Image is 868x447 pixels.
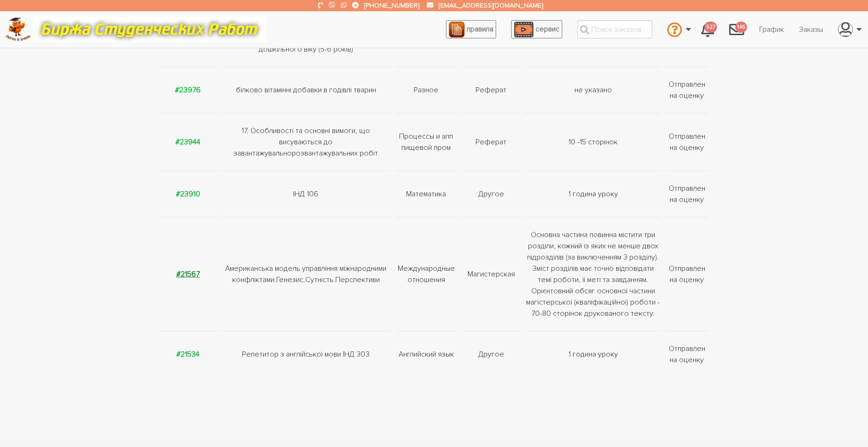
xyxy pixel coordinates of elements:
td: Другое [459,331,523,378]
a: [PHONE_NUMBER] [364,1,419,9]
a: 146 [722,17,752,42]
a: #23944 [175,137,200,147]
td: 10 -15 сторінок [523,113,663,171]
td: не указано [523,67,663,113]
td: Отправлен на оценку [663,331,709,378]
td: Процессы и апп пищевой пром [393,113,460,171]
td: Международные отношения [393,217,460,331]
input: Поиск заказов [577,20,652,38]
td: Основна частина повинна містити три розділи, кожний із яких не менше двох підрозділів (за виключе... [523,217,663,331]
td: Математика [393,171,460,217]
td: білково вітамінні добавки в годівлі тварин [219,67,393,113]
a: Заказы [792,21,830,38]
td: ІНД 106 [219,171,393,217]
td: Английский язык [393,331,460,378]
a: сервис [511,20,562,38]
td: Отправлен на оценку [663,217,709,331]
td: Отправлен на оценку [663,113,709,171]
img: agreement_icon-feca34a61ba7f3d1581b08bc946b2ec1ccb426f67415f344566775c155b7f62c.png [449,22,465,37]
td: Отправлен на оценку [663,67,709,113]
td: Магистерская [459,217,523,331]
span: 146 [735,22,747,33]
td: Американська модель управління міжнародними конфліктами.Генезис.Сутність.Перспективи [219,217,393,331]
a: правила [446,20,496,38]
span: правила [467,24,493,34]
a: #23910 [176,189,200,199]
td: Отправлен на оценку [663,171,709,217]
span: сервис [536,24,559,34]
td: Другое [459,171,523,217]
td: Репетитор з англійської мови ІНД 303 [219,331,393,378]
a: #23976 [175,85,201,95]
span: 527 [704,22,717,33]
img: logo-c4363faeb99b52c628a42810ed6dfb4293a56d4e4775eb116515dfe7f33672af.png [5,17,31,41]
td: 1 година уроку [523,331,663,378]
img: motto-12e01f5a76059d5f6a28199ef077b1f78e012cfde436ab5cf1d4517935686d32.gif [32,16,267,42]
a: График [752,21,792,38]
a: #21534 [176,350,199,359]
td: Реферат [459,67,523,113]
img: play_icon-49f7f135c9dc9a03216cfdbccbe1e3994649169d890fb554cedf0eac35a01ba8.png [514,22,534,37]
td: 17. Особливості та основні вимоги, що висуваються до завантажувальнорозвантажувальних робіт [219,113,393,171]
td: Разное [393,67,460,113]
td: 1 година уроку [523,171,663,217]
a: #21567 [176,269,200,279]
a: 527 [694,17,722,42]
td: Реферат [459,113,523,171]
a: [EMAIL_ADDRESS][DOMAIN_NAME] [439,1,543,9]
